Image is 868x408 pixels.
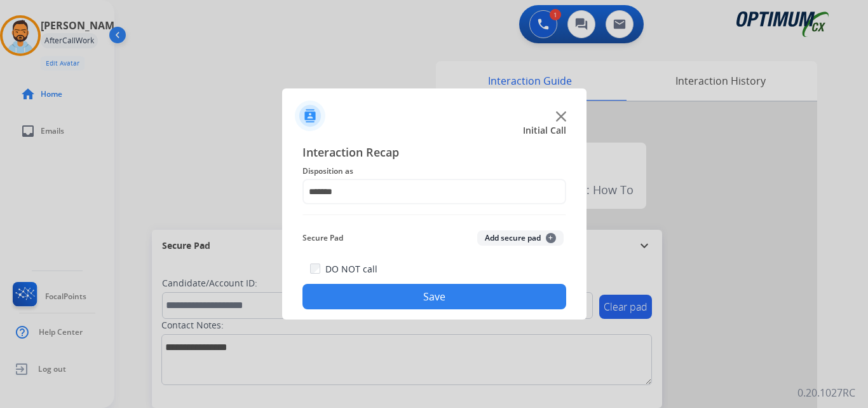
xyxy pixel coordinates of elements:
[302,164,566,179] span: Disposition as
[302,143,566,164] span: Interaction Recap
[477,230,564,246] button: Add secure pad+
[523,124,566,137] span: Initial Call
[546,233,556,243] span: +
[325,263,377,276] label: DO NOT call
[797,385,855,400] p: 0.20.1027RC
[302,230,343,246] span: Secure Pad
[302,284,566,309] button: Save
[302,215,566,215] img: contact-recap-line.svg
[295,101,325,131] img: contactIcon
